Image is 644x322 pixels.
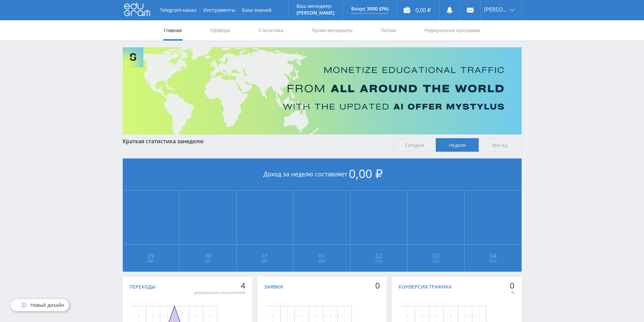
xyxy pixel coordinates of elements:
[479,138,522,152] span: Месяц
[351,253,407,258] span: 02
[183,138,204,145] span: неделю
[123,138,386,144] div: Краткая статистика за
[163,20,183,41] a: Главная
[264,284,283,290] div: Заявки
[258,20,284,41] a: Статистика
[123,158,522,191] div: Доход за неделю составляет
[296,3,335,9] p: Ваш менеджер:
[311,20,353,41] a: Промо-материалы
[380,20,397,41] a: Потоки
[296,10,335,16] p: [PERSON_NAME]
[30,302,64,308] span: Новый дизайн
[399,284,452,290] div: Конверсия трафика
[123,258,179,264] span: Авг
[123,47,522,134] img: Banner
[194,281,245,290] div: 4
[180,258,236,264] span: Авг
[237,253,293,258] span: 31
[294,258,350,264] span: Сен
[180,253,236,258] span: 30
[349,166,383,181] span: 0,00 ₽
[351,258,407,264] span: Сен
[129,284,156,290] div: Переходы
[210,20,231,41] a: Офферы
[393,138,436,152] span: Сегодня
[194,290,245,295] div: уникальных посетителей
[375,281,380,290] div: 0
[408,258,464,264] span: Сен
[465,258,521,264] span: Сен
[465,253,521,258] span: 04
[484,7,508,12] span: [PERSON_NAME]
[510,281,515,290] div: 0
[351,6,388,11] p: Бонус 3000 (0%)
[237,258,293,264] span: Авг
[436,138,479,152] span: Неделя
[294,253,350,258] span: 01
[123,253,179,258] span: 29
[424,20,481,41] a: Реферальная программа
[408,253,464,258] span: 03
[510,290,515,295] div: %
